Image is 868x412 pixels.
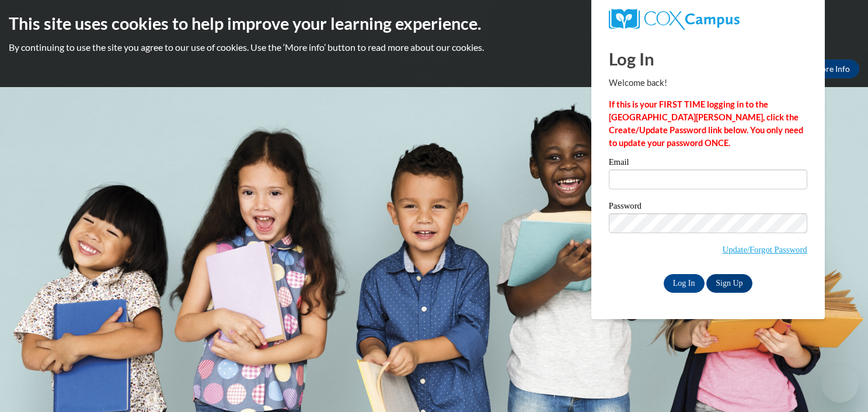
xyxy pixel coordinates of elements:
[609,47,807,71] h1: Log In
[804,60,859,78] a: More Info
[609,158,807,169] label: Email
[609,9,807,30] a: COX Campus
[609,9,740,30] img: COX Campus
[664,274,705,293] input: Log In
[9,12,859,35] h2: This site uses cookies to help improve your learning experience.
[706,274,752,293] a: Sign Up
[9,41,859,54] p: By continuing to use the site you agree to our use of cookies. Use the ‘More info’ button to read...
[821,365,859,403] iframe: Button to launch messaging window
[609,99,803,148] strong: If this is your FIRST TIME logging in to the [GEOGRAPHIC_DATA][PERSON_NAME], click the Create/Upd...
[609,202,807,213] label: Password
[609,77,807,89] p: Welcome back!
[723,245,807,254] a: Update/Forgot Password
